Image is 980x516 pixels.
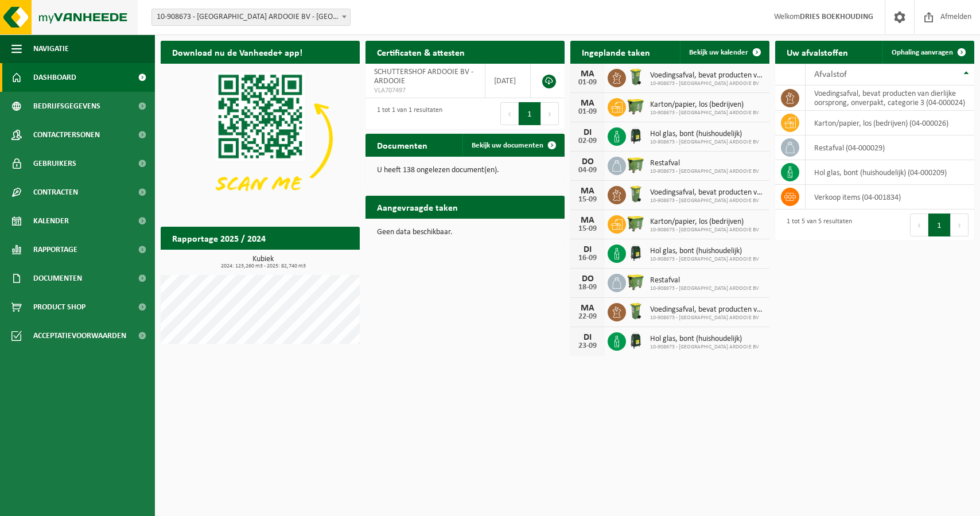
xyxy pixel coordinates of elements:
img: WB-0140-HPE-GN-50 [626,301,645,321]
img: WB-1100-HPE-GN-50 [626,214,645,233]
div: MA [576,216,599,225]
span: Acceptatievoorwaarden [33,321,126,350]
span: 10-908673 - [GEOGRAPHIC_DATA] ARDOOIE BV [650,285,759,292]
button: Next [541,102,559,125]
div: DO [576,157,599,166]
img: CR-HR-1C-1000-PES-01 [626,243,645,262]
span: VLA707497 [374,86,476,95]
span: 10-908673 - [GEOGRAPHIC_DATA] ARDOOIE BV [650,80,764,87]
span: Hol glas, bont (huishoudelijk) [650,130,759,139]
div: 1 tot 1 van 1 resultaten [371,101,442,126]
span: Product Shop [33,293,85,321]
img: WB-0140-HPE-GN-50 [626,184,645,204]
span: Voedingsafval, bevat producten van dierlijke oorsprong, onverpakt, categorie 3 [650,188,764,197]
img: WB-1100-HPE-GN-50 [626,272,645,292]
span: 10-908673 - [GEOGRAPHIC_DATA] ARDOOIE BV [650,110,759,117]
span: 10-908673 - [GEOGRAPHIC_DATA] ARDOOIE BV [650,256,759,263]
span: 10-908673 - [GEOGRAPHIC_DATA] ARDOOIE BV [650,197,764,204]
span: 10-908673 - [GEOGRAPHIC_DATA] ARDOOIE BV [650,227,759,234]
span: Navigatie [33,34,69,63]
a: Bekijk uw kalender [680,41,768,64]
span: Karton/papier, los (bedrijven) [650,100,759,110]
h2: Certificaten & attesten [365,41,476,63]
span: Contactpersonen [33,121,100,149]
td: restafval (04-000029) [806,135,974,160]
div: DI [576,128,599,137]
div: 22-09 [576,313,599,321]
span: Restafval [650,159,759,168]
strong: DRIES BOEKHOUDING [800,13,873,21]
p: U heeft 138 ongelezen document(en). [377,166,553,174]
div: MA [576,69,599,79]
div: DO [576,274,599,284]
div: 04-09 [576,166,599,174]
span: SCHUTTERSHOF ARDOOIE BV - ARDOOIE [374,68,473,86]
button: Previous [910,214,928,236]
div: 18-09 [576,284,599,292]
span: Bekijk uw documenten [472,142,543,149]
span: Dashboard [33,63,76,92]
img: Download de VHEPlus App [161,64,360,213]
div: MA [576,304,599,313]
div: 01-09 [576,79,599,87]
h3: Kubiek [166,255,360,269]
button: Previous [500,102,519,125]
td: hol glas, bont (huishoudelijk) (04-000209) [806,160,974,185]
button: 1 [928,214,951,236]
img: WB-0140-HPE-GN-50 [626,67,645,87]
td: verkoop items (04-001834) [806,185,974,209]
img: WB-1100-HPE-GN-50 [626,155,645,174]
div: 01-09 [576,108,599,116]
span: Contracten [33,178,78,207]
span: Voedingsafval, bevat producten van dierlijke oorsprong, onverpakt, categorie 3 [650,305,764,315]
span: Kalender [33,207,69,235]
span: Afvalstof [814,70,847,79]
h2: Rapportage 2025 / 2024 [161,227,277,249]
button: Next [951,214,969,236]
td: [DATE] [485,64,531,98]
div: 16-09 [576,254,599,262]
img: WB-1100-HPE-GN-50 [626,96,645,116]
div: 23-09 [576,342,599,350]
img: CR-HR-1C-1000-PES-01 [626,126,645,145]
span: 10-908673 - [GEOGRAPHIC_DATA] ARDOOIE BV [650,344,759,351]
a: Bekijk rapportage [274,249,359,272]
a: Bekijk uw documenten [462,134,563,157]
span: Gebruikers [33,149,76,178]
img: CR-HR-1C-1000-PES-01 [626,331,645,350]
div: 15-09 [576,225,599,233]
span: 10-908673 - SCHUTTERSHOF ARDOOIE BV - ARDOOIE [152,9,350,25]
span: Ophaling aanvragen [892,49,953,56]
span: Voedingsafval, bevat producten van dierlijke oorsprong, onverpakt, categorie 3 [650,71,764,80]
span: Hol glas, bont (huishoudelijk) [650,247,759,256]
div: 15-09 [576,196,599,204]
span: Hol glas, bont (huishoudelijk) [650,335,759,344]
h2: Ingeplande taken [570,41,662,63]
span: Bedrijfsgegevens [33,92,100,121]
span: Restafval [650,276,759,285]
div: DI [576,245,599,254]
span: Rapportage [33,235,77,264]
span: 10-908673 - [GEOGRAPHIC_DATA] ARDOOIE BV [650,139,759,146]
span: Karton/papier, los (bedrijven) [650,218,759,227]
span: 10-908673 - SCHUTTERSHOF ARDOOIE BV - ARDOOIE [151,9,351,26]
h2: Download nu de Vanheede+ app! [161,41,314,63]
h2: Documenten [365,134,439,156]
td: voedingsafval, bevat producten van dierlijke oorsprong, onverpakt, categorie 3 (04-000024) [806,86,974,111]
span: 2024: 123,260 m3 - 2025: 82,740 m3 [166,263,360,269]
span: 10-908673 - [GEOGRAPHIC_DATA] ARDOOIE BV [650,315,764,321]
div: 1 tot 5 van 5 resultaten [781,212,852,238]
a: Ophaling aanvragen [882,41,973,64]
span: Bekijk uw kalender [689,49,748,56]
button: 1 [519,102,541,125]
div: MA [576,187,599,196]
div: 02-09 [576,137,599,145]
h2: Aangevraagde taken [365,196,469,218]
span: 10-908673 - [GEOGRAPHIC_DATA] ARDOOIE BV [650,168,759,175]
h2: Uw afvalstoffen [775,41,860,63]
span: Documenten [33,264,82,293]
td: karton/papier, los (bedrijven) (04-000026) [806,111,974,135]
div: DI [576,333,599,342]
p: Geen data beschikbaar. [377,228,553,236]
div: MA [576,99,599,108]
